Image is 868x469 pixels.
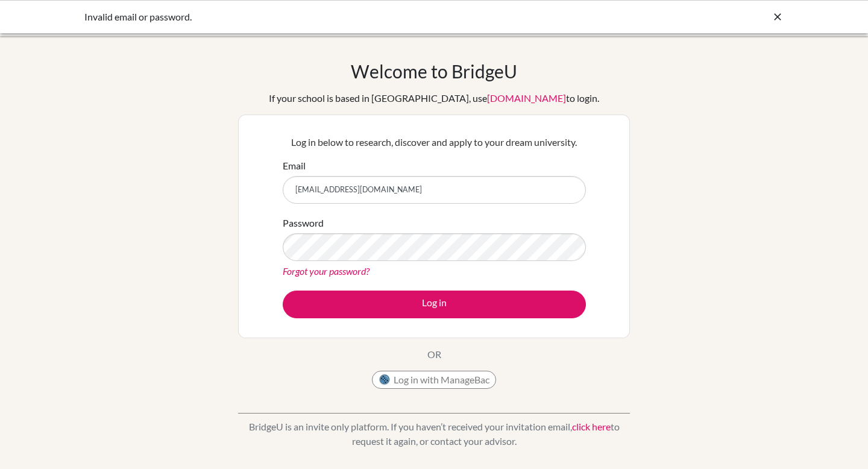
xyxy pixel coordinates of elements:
p: OR [427,347,441,362]
div: If your school is based in [GEOGRAPHIC_DATA], use to login. [269,91,599,105]
p: BridgeU is an invite only platform. If you haven’t received your invitation email, to request it ... [238,420,630,449]
button: Log in [283,291,586,318]
a: Forgot your password? [283,265,370,277]
a: click here [572,421,611,432]
button: Log in with ManageBac [372,371,496,389]
h1: Welcome to BridgeU [351,60,517,82]
div: Invalid email or password. [84,10,603,24]
label: Email [283,159,306,173]
label: Password [283,216,324,230]
a: [DOMAIN_NAME] [487,92,566,104]
p: Log in below to research, discover and apply to your dream university. [283,135,586,150]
